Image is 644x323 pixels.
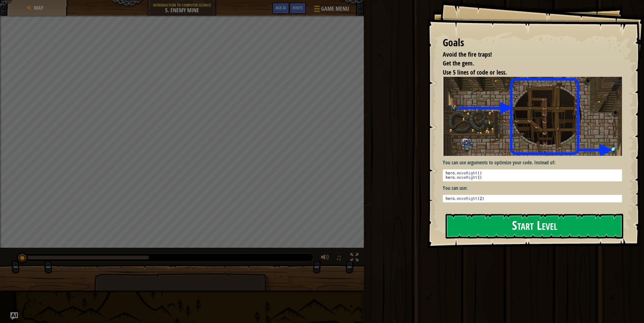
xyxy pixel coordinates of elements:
[336,253,342,262] span: ♫
[34,4,43,11] span: Map
[443,159,627,166] p: You can use arguments to optimize your code. Instead of:
[446,214,623,239] button: Start Level
[348,252,361,265] button: Toggle fullscreen
[32,4,43,11] a: Map
[321,5,349,13] span: Game Menu
[319,252,331,265] button: Adjust volume
[275,5,286,11] span: Ask AI
[335,252,345,265] button: ♫
[435,59,620,68] li: Get the gem.
[435,68,620,77] li: Use 5 lines of code or less.
[443,184,627,192] p: You can use:
[272,3,289,14] button: Ask AI
[435,50,620,59] li: Avoid the fire traps!
[292,5,303,11] span: Hints
[443,36,622,50] div: Goals
[443,59,474,67] span: Get the gem.
[443,77,627,156] img: Enemy mine
[443,68,507,76] span: Use 5 lines of code or less.
[309,3,353,17] button: Game Menu
[443,50,492,59] span: Avoid the fire traps!
[10,312,18,320] button: Ask AI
